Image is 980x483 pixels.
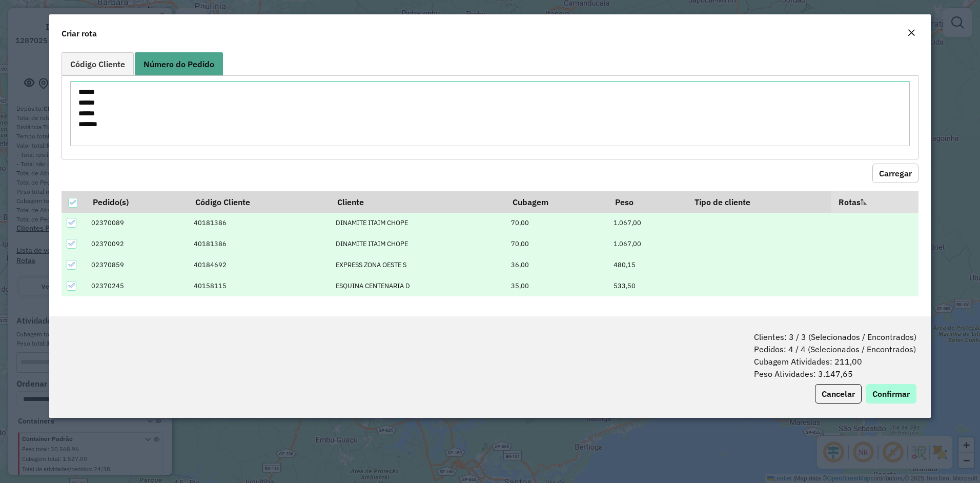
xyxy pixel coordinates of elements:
td: 40181386 [189,213,331,234]
td: EXPRESS ZONA OESTE S [330,254,505,275]
button: Cancelar [815,384,862,404]
th: Código Cliente [189,191,331,213]
td: ESQUINA CENTENARIA D [330,275,505,296]
td: 70,00 [505,233,608,254]
td: 1.067,00 [608,213,687,234]
th: Cubagem [505,191,608,213]
td: 1.067,00 [608,233,687,254]
h4: Criar rota [62,27,97,39]
span: 02370245 [91,281,124,290]
th: Cliente [330,191,505,213]
span: Código Cliente [70,60,125,68]
button: Carregar [872,164,918,183]
span: Clientes: 3 / 3 (Selecionados / Encontrados) Pedidos: 4 / 4 (Selecionados / Encontrados) Cubagem ... [754,331,916,380]
span: 02370089 [91,218,124,227]
td: 40184692 [189,254,331,275]
button: Close [904,27,918,40]
td: 36,00 [505,254,608,275]
td: 40181386 [189,233,331,254]
td: 70,00 [505,213,608,234]
td: DINAMITE ITAIM CHOPE [330,213,505,234]
span: 02370859 [91,260,124,269]
em: Fechar [907,29,915,37]
td: 533,50 [608,275,687,296]
th: Pedido(s) [86,191,189,213]
span: 02370092 [91,239,124,248]
td: 35,00 [505,275,608,296]
span: Número do Pedido [144,60,214,68]
td: 480,15 [608,254,687,275]
th: Tipo de cliente [687,191,831,213]
th: Rotas [831,191,918,213]
button: Confirmar [866,384,916,404]
td: 40158115 [189,275,331,296]
th: Peso [608,191,687,213]
td: DINAMITE ITAIM CHOPE [330,233,505,254]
